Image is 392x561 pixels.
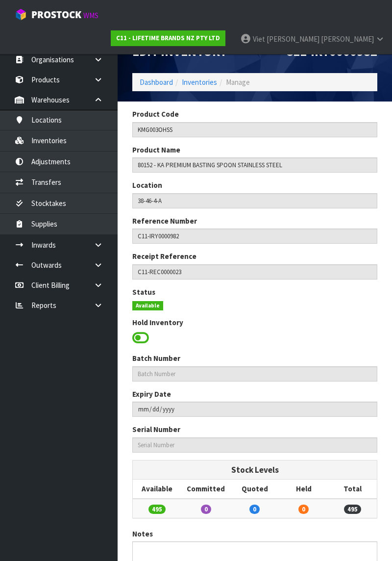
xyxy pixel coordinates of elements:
[253,34,319,44] span: Viet [PERSON_NAME]
[132,157,377,173] input: Product Name
[182,480,231,498] th: Committed
[132,301,163,311] span: Available
[111,30,225,46] a: C11 - LIFETIME BRANDS NZ PTY LTD
[83,11,98,20] small: WMS
[132,389,171,399] label: Expiry Date
[328,480,377,498] th: Total
[230,480,279,498] th: Quoted
[132,145,180,155] label: Product Name
[132,353,180,363] label: Batch Number
[31,8,81,21] span: ProStock
[132,216,197,226] label: Reference Number
[344,505,361,514] span: 495
[132,109,179,119] label: Product Code
[226,77,250,87] span: Manage
[132,287,155,297] label: Status
[132,193,377,208] input: Location
[140,465,369,475] h3: Stock Levels
[15,8,27,21] img: cube-alt.png
[279,480,328,498] th: Held
[298,505,309,514] span: 0
[132,264,377,280] input: Receipt Reference
[182,77,217,87] a: Inventories
[148,505,166,514] span: 495
[249,505,260,514] span: 0
[140,77,173,87] a: Dashboard
[133,480,182,498] th: Available
[132,437,377,453] input: Serial Number
[132,366,377,382] input: Batch Number
[201,505,211,514] span: 0
[116,34,220,42] strong: C11 - LIFETIME BRANDS NZ PTY LTD
[132,251,196,261] label: Receipt Reference
[132,317,183,328] label: Hold Inventory
[132,424,180,434] label: Serial Number
[132,529,153,539] label: Notes
[132,122,377,137] input: Product Code
[132,180,162,190] label: Location
[321,34,374,44] span: [PERSON_NAME]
